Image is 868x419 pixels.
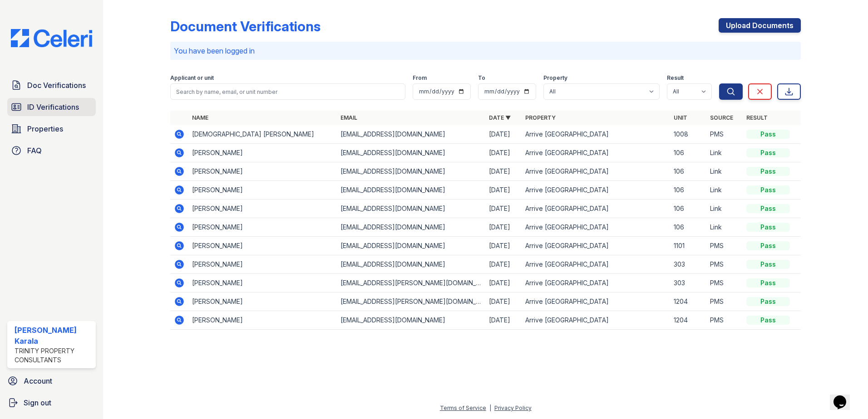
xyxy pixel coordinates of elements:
td: Arrive [GEOGRAPHIC_DATA] [522,200,670,218]
div: Document Verifications [170,18,321,34]
td: PMS [706,125,743,144]
div: | [489,404,491,411]
td: Arrive [GEOGRAPHIC_DATA] [522,218,670,237]
td: [DATE] [485,274,522,292]
td: [DATE] [485,162,522,181]
td: Arrive [GEOGRAPHIC_DATA] [522,144,670,162]
td: [DATE] [485,181,522,200]
td: [DATE] [485,292,522,311]
td: [DATE] [485,200,522,218]
div: [PERSON_NAME] Karala [15,325,92,346]
td: Arrive [GEOGRAPHIC_DATA] [522,292,670,311]
td: [DATE] [485,218,522,237]
td: [EMAIL_ADDRESS][DOMAIN_NAME] [337,200,485,218]
td: PMS [706,255,743,274]
td: 106 [670,200,706,218]
td: 1204 [670,292,706,311]
td: [EMAIL_ADDRESS][DOMAIN_NAME] [337,237,485,255]
td: [EMAIL_ADDRESS][DOMAIN_NAME] [337,144,485,162]
span: Sign out [24,397,51,408]
div: Pass [746,204,790,213]
span: Properties [27,123,63,134]
div: Pass [746,185,790,195]
a: Email [340,114,357,121]
a: Doc Verifications [7,76,96,94]
div: Pass [746,130,790,139]
a: Upload Documents [719,18,801,33]
td: Arrive [GEOGRAPHIC_DATA] [522,181,670,200]
div: Pass [746,260,790,269]
td: [EMAIL_ADDRESS][DOMAIN_NAME] [337,218,485,237]
label: Applicant or unit [170,74,214,82]
span: FAQ [27,145,42,156]
td: 106 [670,144,706,162]
input: Search by name, email, or unit number [170,83,405,100]
div: Trinity Property Consultants [15,346,92,365]
a: Privacy Policy [494,404,532,411]
div: Pass [746,167,790,176]
td: Link [706,144,743,162]
iframe: chat widget [830,383,859,410]
td: 303 [670,255,706,274]
td: Link [706,162,743,181]
div: Pass [746,278,790,287]
td: [PERSON_NAME] [188,162,337,181]
td: [PERSON_NAME] [188,311,337,330]
a: Date ▼ [489,114,511,121]
div: Pass [746,297,790,306]
td: 106 [670,162,706,181]
td: Link [706,218,743,237]
a: Account [4,372,99,390]
td: 1204 [670,311,706,330]
td: Arrive [GEOGRAPHIC_DATA] [522,274,670,292]
td: 303 [670,274,706,292]
td: [EMAIL_ADDRESS][DOMAIN_NAME] [337,181,485,200]
td: Arrive [GEOGRAPHIC_DATA] [522,162,670,181]
td: [PERSON_NAME] [188,181,337,200]
td: [DATE] [485,255,522,274]
td: Arrive [GEOGRAPHIC_DATA] [522,237,670,255]
p: You have been logged in [174,45,797,56]
td: [PERSON_NAME] [188,292,337,311]
td: [DEMOGRAPHIC_DATA] [PERSON_NAME] [188,125,337,144]
td: [PERSON_NAME] [188,144,337,162]
td: [DATE] [485,144,522,162]
td: [EMAIL_ADDRESS][DOMAIN_NAME] [337,162,485,181]
label: Property [543,74,567,82]
td: [PERSON_NAME] [188,237,337,255]
td: [PERSON_NAME] [188,200,337,218]
td: [DATE] [485,311,522,330]
td: Link [706,200,743,218]
div: Pass [746,241,790,250]
label: From [413,74,427,82]
td: [PERSON_NAME] [188,218,337,237]
td: [DATE] [485,125,522,144]
td: [PERSON_NAME] [188,274,337,292]
td: [EMAIL_ADDRESS][DOMAIN_NAME] [337,255,485,274]
td: [EMAIL_ADDRESS][DOMAIN_NAME] [337,311,485,330]
div: Pass [746,148,790,157]
a: Properties [7,120,96,138]
a: Terms of Service [440,404,486,411]
button: Sign out [4,394,99,412]
td: [DATE] [485,237,522,255]
div: Pass [746,223,790,232]
td: Link [706,181,743,200]
td: Arrive [GEOGRAPHIC_DATA] [522,125,670,144]
div: Pass [746,316,790,325]
td: 106 [670,181,706,200]
td: PMS [706,274,743,292]
td: 106 [670,218,706,237]
td: [EMAIL_ADDRESS][PERSON_NAME][DOMAIN_NAME] [337,292,485,311]
a: FAQ [7,141,96,160]
td: 1101 [670,237,706,255]
span: Account [24,375,52,386]
label: Result [667,74,684,82]
a: Result [746,114,768,121]
span: ID Verifications [27,102,79,112]
td: [PERSON_NAME] [188,255,337,274]
td: [EMAIL_ADDRESS][PERSON_NAME][DOMAIN_NAME] [337,274,485,292]
a: Source [710,114,733,121]
a: Property [525,114,556,121]
img: CE_Logo_Blue-a8612792a0a2168367f1c8372b55b34899dd931a85d93a1a3d3e32e68fde9ad4.png [4,29,99,47]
